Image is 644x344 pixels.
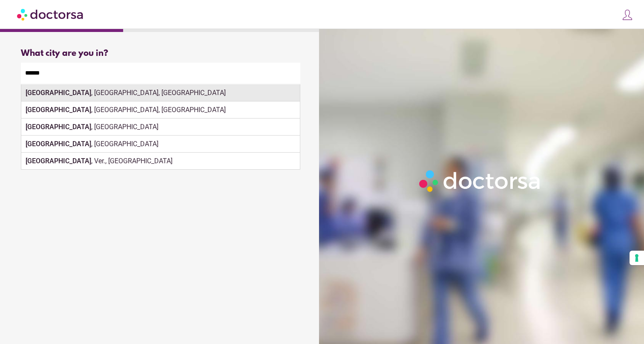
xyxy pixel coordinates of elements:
[21,84,300,101] div: , [GEOGRAPHIC_DATA], [GEOGRAPHIC_DATA]
[21,153,300,170] div: , Ver., [GEOGRAPHIC_DATA]
[26,140,91,148] strong: [GEOGRAPHIC_DATA]
[17,5,84,24] img: Doctorsa.com
[416,167,544,195] img: Logo-Doctorsa-trans-White-partial-flat.png
[21,101,300,119] div: , [GEOGRAPHIC_DATA], [GEOGRAPHIC_DATA]
[21,84,300,102] div: Make sure the city you pick is where you need assistance.
[21,49,300,58] div: What city are you in?
[21,119,300,136] div: , [GEOGRAPHIC_DATA]
[21,136,300,153] div: , [GEOGRAPHIC_DATA]
[26,123,91,131] strong: [GEOGRAPHIC_DATA]
[26,106,91,114] strong: [GEOGRAPHIC_DATA]
[26,89,91,97] strong: [GEOGRAPHIC_DATA]
[621,9,633,21] img: icons8-customer-100.png
[26,157,91,165] strong: [GEOGRAPHIC_DATA]
[630,251,644,265] button: Your consent preferences for tracking technologies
